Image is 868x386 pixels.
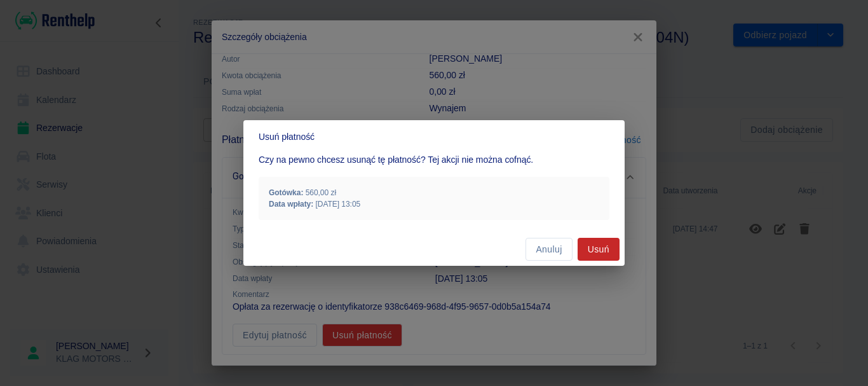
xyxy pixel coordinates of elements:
[269,200,313,209] strong: Data wpłaty :
[526,238,572,261] button: Anuluj
[578,238,620,261] button: Usuń
[269,198,599,210] p: [DATE] 13:05
[243,120,625,153] h2: Usuń płatność
[269,187,599,198] p: 560,00 zł
[259,153,609,167] p: Czy na pewno chcesz usunąć tę płatność? Tej akcji nie można cofnąć.
[269,188,303,197] strong: Gotówka :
